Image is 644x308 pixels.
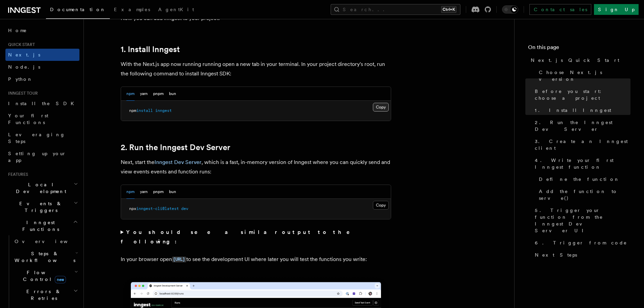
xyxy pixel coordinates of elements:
[5,179,79,197] button: Local Development
[539,188,630,202] span: Add the function to serve()
[539,69,630,82] span: Choose Next.js version
[126,185,135,199] button: npm
[532,204,630,237] a: 5. Trigger your function from the Inngest Dev Server UI
[55,276,66,283] span: new
[5,49,79,61] a: Next.js
[12,266,79,285] button: Flow Controlnew
[528,43,630,54] h4: On this page
[5,128,79,147] a: Leveraging Steps
[5,219,73,233] span: Inngest Functions
[121,60,391,78] p: With the Next.js app now running running open a new tab in your terminal. In your project directo...
[140,185,148,199] button: yarn
[169,185,176,199] button: bun
[502,5,518,14] button: Toggle dark mode
[5,97,79,110] a: Install the SDK
[8,64,40,70] span: Node.js
[8,27,27,34] span: Home
[46,2,110,19] a: Documentation
[535,107,611,114] span: 1. Install Inngest
[12,288,73,302] span: Errors & Retries
[153,185,164,199] button: pnpm
[373,201,389,210] button: Copy
[5,73,79,85] a: Python
[121,255,391,264] p: In your browser open to see the development UI where later you will test the functions you write:
[169,87,176,101] button: bun
[535,138,630,151] span: 3. Create an Inngest client
[121,143,230,152] a: 2. Run the Inngest Dev Server
[8,76,33,82] span: Python
[154,2,198,18] a: AgentKit
[535,252,577,258] span: Next Steps
[158,7,194,12] span: AgentKit
[8,151,66,163] span: Setting up your app
[441,6,456,13] kbd: Ctrl+K
[5,61,79,73] a: Node.js
[5,24,79,37] a: Home
[136,206,179,211] span: inngest-cli@latest
[532,154,630,173] a: 4. Write your first Inngest function
[535,119,630,133] span: 2. Run the Inngest Dev Server
[5,147,79,166] a: Setting up your app
[532,249,630,261] a: Next Steps
[373,103,389,112] button: Copy
[136,108,153,113] span: install
[536,185,630,204] a: Add the function to serve()
[5,91,38,96] span: Inngest tour
[140,87,148,101] button: yarn
[531,57,619,64] span: Next.js Quick Start
[5,197,79,216] button: Events & Triggers
[110,2,154,18] a: Examples
[129,108,136,113] span: npm
[5,200,74,214] span: Events & Triggers
[532,85,630,104] a: Before you start: choose a project
[528,54,630,66] a: Next.js Quick Start
[126,87,135,101] button: npm
[536,66,630,85] a: Choose Next.js version
[532,104,630,116] a: 1. Install Inngest
[50,7,106,12] span: Documentation
[8,132,65,144] span: Leveraging Steps
[154,159,201,165] a: Inngest Dev Server
[15,239,84,244] span: Overview
[535,207,630,234] span: 5. Trigger your function from the Inngest Dev Server UI
[8,101,78,106] span: Install the SDK
[532,237,630,249] a: 6. Trigger from code
[5,110,79,128] a: Your first Functions
[114,7,150,12] span: Examples
[121,228,391,246] summary: You should see a similar output to the following:
[12,235,79,247] a: Overview
[121,158,391,176] p: Next, start the , which is a fast, in-memory version of Inngest where you can quickly send and vi...
[331,4,460,15] button: Search...Ctrl+K
[532,135,630,154] a: 3. Create an Inngest client
[153,87,164,101] button: pnpm
[532,116,630,135] a: 2. Run the Inngest Dev Server
[12,285,79,304] button: Errors & Retries
[5,216,79,235] button: Inngest Functions
[5,172,28,177] span: Features
[8,113,48,125] span: Your first Functions
[121,229,360,245] strong: You should see a similar output to the following:
[594,4,639,15] a: Sign Up
[535,88,630,101] span: Before you start: choose a project
[121,45,180,54] a: 1. Install Inngest
[5,181,74,195] span: Local Development
[8,52,40,57] span: Next.js
[12,269,74,283] span: Flow Control
[535,157,630,170] span: 4. Write your first Inngest function
[536,173,630,185] a: Define the function
[172,257,186,262] code: [URL]
[529,4,591,15] a: Contact sales
[129,206,136,211] span: npx
[535,239,627,246] span: 6. Trigger from code
[155,108,172,113] span: inngest
[539,176,620,183] span: Define the function
[12,247,79,266] button: Steps & Workflows
[172,256,186,262] a: [URL]
[12,250,75,264] span: Steps & Workflows
[5,42,35,47] span: Quick start
[181,206,188,211] span: dev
